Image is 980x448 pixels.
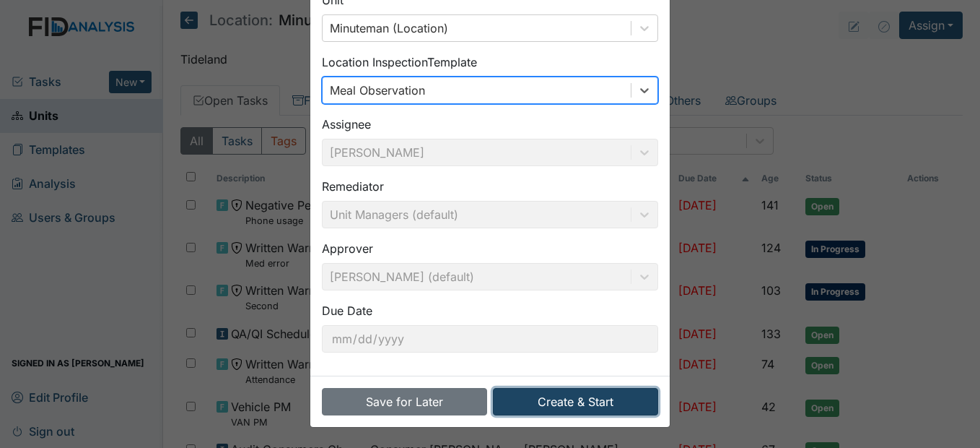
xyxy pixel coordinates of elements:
[322,53,477,71] label: Location Inspection Template
[322,116,371,133] label: Assignee
[493,388,658,415] button: Create & Start
[322,240,373,257] label: Approver
[322,388,487,415] button: Save for Later
[322,302,372,319] label: Due Date
[322,178,384,195] label: Remediator
[330,20,448,37] div: Minuteman (Location)
[330,82,425,99] div: Meal Observation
